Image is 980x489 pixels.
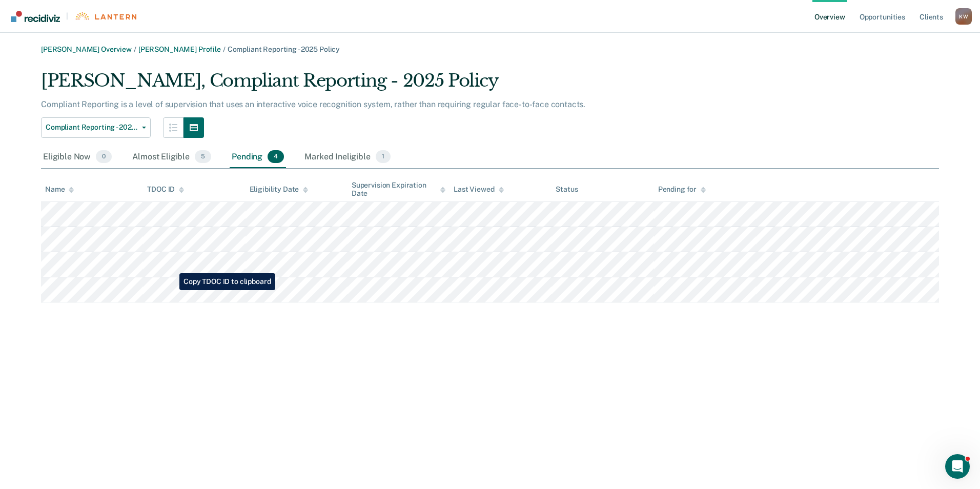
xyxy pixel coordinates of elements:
[132,45,138,53] span: /
[11,11,60,22] img: Recidiviz
[268,150,284,164] span: 4
[221,45,228,53] span: /
[41,99,585,109] p: Compliant Reporting is a level of supervision that uses an interactive voice recognition system, ...
[228,45,340,53] span: Compliant Reporting - 2025 Policy
[250,185,309,194] div: Eligibility Date
[60,12,74,21] span: |
[74,12,136,20] img: Lantern
[147,185,184,194] div: TDOC ID
[41,146,114,169] div: Eligible Now0
[41,117,151,138] button: Compliant Reporting - 2025 Policy
[230,146,286,169] div: Pending4
[138,45,221,53] a: [PERSON_NAME] Profile
[130,146,213,169] div: Almost Eligible5
[955,8,972,25] button: Profile dropdown button
[376,150,391,164] span: 1
[195,150,211,164] span: 5
[302,146,393,169] div: Marked Ineligible1
[352,181,445,198] div: Supervision Expiration Date
[955,8,972,25] div: K W
[945,454,970,479] iframe: Intercom live chat
[658,185,706,194] div: Pending for
[41,45,132,53] a: [PERSON_NAME] Overview
[556,185,578,194] div: Status
[96,150,112,164] span: 0
[46,123,138,132] span: Compliant Reporting - 2025 Policy
[454,185,503,194] div: Last Viewed
[45,185,74,194] div: Name
[41,70,776,99] div: [PERSON_NAME], Compliant Reporting - 2025 Policy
